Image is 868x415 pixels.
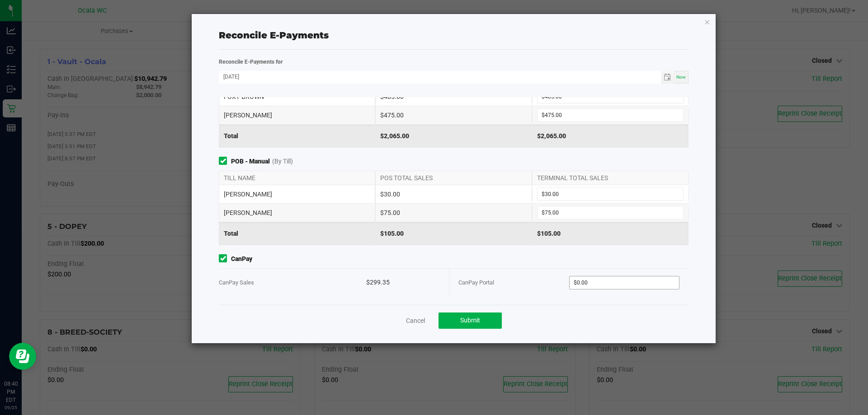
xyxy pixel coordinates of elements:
[375,185,532,203] div: $30.00
[375,204,532,222] div: $75.00
[219,59,283,65] strong: Reconcile E-Payments for
[532,171,689,185] div: TERMINAL TOTAL SALES
[219,279,254,286] span: CanPay Sales
[219,204,375,222] div: [PERSON_NAME]
[219,222,375,245] div: Total
[219,185,375,203] div: [PERSON_NAME]
[219,28,689,42] div: Reconcile E-Payments
[375,171,532,185] div: POS TOTAL SALES
[366,269,440,296] div: $299.35
[676,75,686,79] span: Now
[231,157,270,166] strong: POB - Manual
[219,125,375,147] div: Total
[272,157,293,166] span: (By Till)
[532,125,689,147] div: $2,065.00
[231,254,252,264] strong: CanPay
[219,157,231,166] form-toggle: Include in reconciliation
[460,317,480,324] span: Submit
[661,71,674,84] span: Toggle calendar
[458,279,494,286] span: CanPay Portal
[219,106,375,124] div: [PERSON_NAME]
[219,171,375,185] div: TILL NAME
[439,312,502,329] button: Submit
[375,125,532,147] div: $2,065.00
[219,71,661,82] input: Date
[406,316,425,325] a: Cancel
[375,222,532,245] div: $105.00
[9,343,36,370] iframe: Resource center
[375,106,532,124] div: $475.00
[219,254,231,264] form-toggle: Include in reconciliation
[532,222,689,245] div: $105.00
